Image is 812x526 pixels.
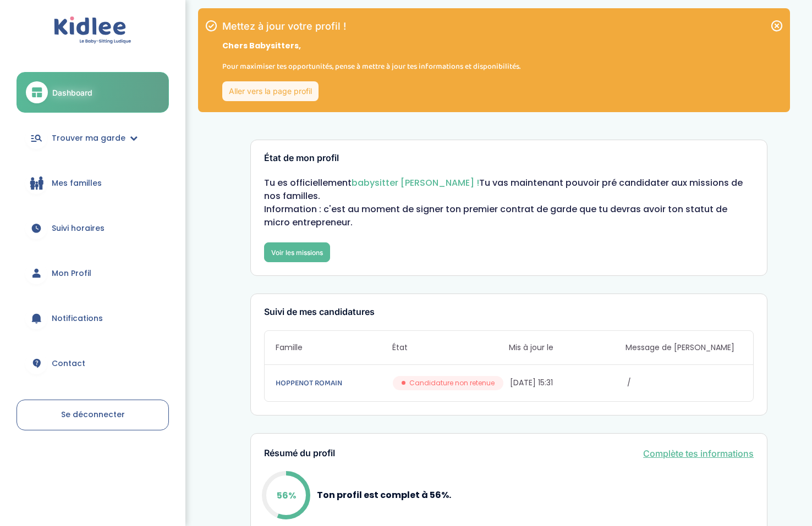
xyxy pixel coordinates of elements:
[222,21,520,31] h1: Mettez à jour votre profil !
[54,16,131,45] img: logo.svg
[17,298,169,338] a: Notifications
[17,400,169,430] a: Se déconnecter
[276,342,392,353] span: Famille
[17,344,169,383] a: Contact
[17,208,169,248] a: Suivi horaires
[264,203,754,229] p: Information : c'est au moment de signer ton premier contrat de garde que tu devras avoir ton stat...
[627,377,742,389] span: /
[643,447,754,460] a: Complète tes informations
[52,178,102,189] span: Mes familles
[52,87,92,98] span: Dashboard
[17,72,169,113] a: Dashboard
[317,488,451,502] p: Ton profil est complet à 56%.
[61,409,125,420] span: Se déconnecter
[222,40,520,52] p: Chers Babysitters,
[409,378,495,388] span: Candidature non retenue
[626,342,742,353] span: Message de [PERSON_NAME]
[352,176,479,189] span: babysitter [PERSON_NAME] !
[52,223,105,234] span: Suivi horaires
[222,81,319,101] a: Aller vers la page profil
[277,488,296,502] p: 56%
[264,307,754,317] h3: Suivi de mes candidatures
[509,342,626,353] span: Mis à jour le
[52,313,103,324] span: Notifications
[17,163,169,203] a: Mes familles
[276,377,391,389] a: HOPPENOT ROMAIN
[264,242,330,262] a: Voir les missions
[392,342,509,353] span: État
[52,132,125,144] span: Trouver ma garde
[264,153,754,163] h3: État de mon profil
[264,449,335,458] h3: Résumé du profil
[510,377,625,389] span: [DATE] 15:31
[52,268,91,279] span: Mon Profil
[17,118,169,158] a: Trouver ma garde
[17,253,169,293] a: Mon Profil
[222,60,520,73] p: Pour maximiser tes opportunités, pense à mettre à jour tes informations et disponibilités.
[264,176,754,203] p: Tu es officiellement Tu vas maintenant pouvoir pré candidater aux missions de nos familles.
[52,358,85,369] span: Contact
